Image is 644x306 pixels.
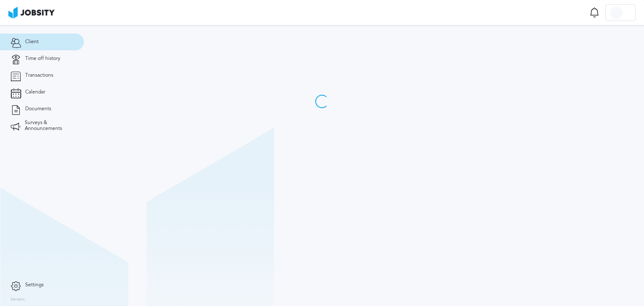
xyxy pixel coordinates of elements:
[25,39,39,45] span: Client
[25,120,73,132] span: Surveys & Announcements
[25,89,45,95] span: Calendar
[25,73,53,78] span: Transactions
[25,56,60,62] span: Time off history
[25,106,51,112] span: Documents
[8,7,55,18] img: ab4bad089aa723f57921c736e9817d99.png
[10,297,26,302] label: Version:
[25,282,44,288] span: Settings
